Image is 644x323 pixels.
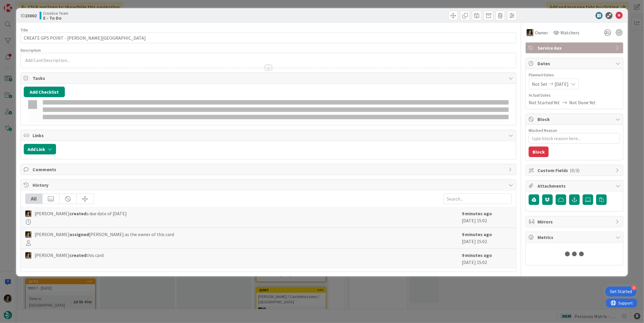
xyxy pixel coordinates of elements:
[444,194,512,204] input: Search...
[33,132,506,139] span: Links
[605,287,637,297] div: Open Get Started checklist, remaining modules: 4
[532,80,547,88] span: Not Set
[537,116,613,123] span: Block
[537,44,613,51] span: Service Aux
[537,167,613,174] span: Custom Fields
[569,99,596,106] span: Not Done Yet
[26,194,43,204] div: All
[25,13,37,18] b: 23002
[33,75,506,82] span: Tasks
[43,16,68,20] b: E - To Do
[537,182,613,189] span: Attachments
[462,252,512,266] div: [DATE] 15:02
[24,144,56,154] button: Add Link
[24,87,65,97] button: Add Checklist
[33,166,506,173] span: Comments
[21,12,37,19] span: ID
[462,252,492,258] b: 9 minutes ago
[25,211,32,217] img: MS
[462,231,492,237] b: 9 minutes ago
[35,252,104,259] span: [PERSON_NAME] this card
[529,128,557,133] label: Blocked Reason
[21,33,516,43] input: type card name here...
[537,234,613,241] span: Metrics
[70,211,86,216] b: created
[529,92,620,98] span: Actual Dates
[25,252,32,259] img: MS
[535,29,548,36] span: Owner
[631,285,637,290] div: 4
[43,11,68,16] span: Creative Team
[560,29,579,36] span: Watchers
[35,231,174,238] span: [PERSON_NAME] [PERSON_NAME] as the owner of this card
[529,147,549,157] button: Block
[462,210,512,225] div: [DATE] 15:02
[462,231,512,245] div: [DATE] 15:02
[35,210,127,217] span: [PERSON_NAME] a due date of [DATE]
[527,29,534,36] img: MS
[70,252,86,258] b: created
[70,231,89,237] b: assigned
[529,99,560,106] span: Not Started Yet
[12,1,27,8] span: Support
[33,181,506,189] span: History
[462,211,492,216] b: 9 minutes ago
[21,27,28,33] label: Title
[21,48,41,53] span: Description
[537,218,613,225] span: Mirrors
[529,72,620,78] span: Planned Dates
[610,289,632,295] div: Get Started
[537,60,613,67] span: Dates
[555,80,569,88] span: [DATE]
[25,231,32,238] img: MS
[570,167,579,173] span: ( 0/3 )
